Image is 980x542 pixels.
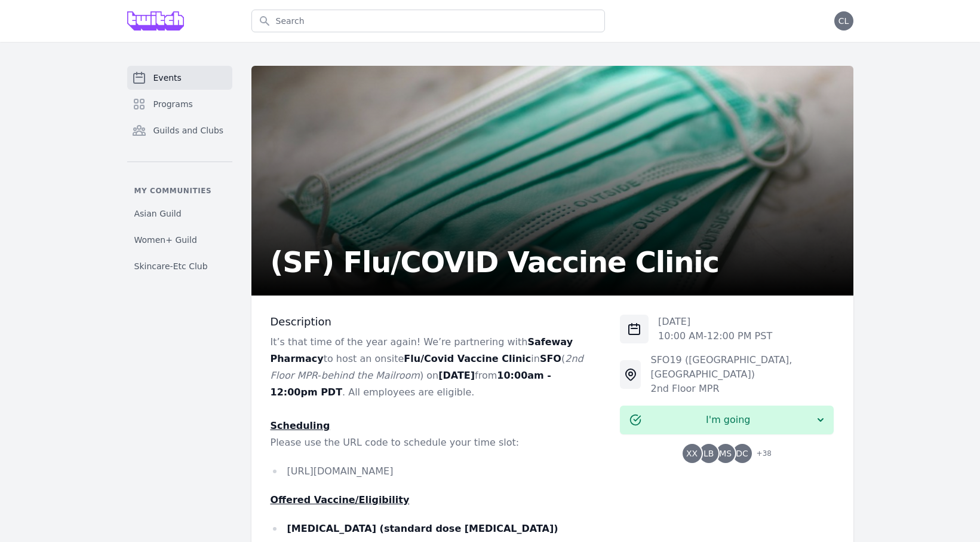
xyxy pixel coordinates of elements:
strong: SFO [540,353,561,364]
li: [URL][DOMAIN_NAME] [271,463,601,480]
a: Programs [127,92,232,116]
a: Women+ Guild [127,229,232,251]
button: I'm going [620,406,834,434]
input: Search [251,10,605,32]
p: It’s that time of the year again! We’re partnering with to host an onsite in ( - ) on from . All ... [271,334,601,401]
span: CL [838,17,849,25]
strong: Flu/Covid Vaccine Clinic [404,353,531,364]
div: 2nd Floor MPR [650,382,834,396]
span: Skincare-Etc Club [134,260,208,272]
p: Please use the URL code to schedule your time slot: [271,434,601,451]
span: + 38 [749,446,772,463]
span: Asian Guild [134,208,182,220]
nav: Sidebar [127,66,232,277]
strong: [DATE] [438,370,475,381]
span: XX [686,449,698,458]
span: Women+ Guild [134,234,197,246]
p: My communities [127,186,232,196]
span: I'm going [641,413,815,427]
h3: Description [271,315,601,329]
p: [DATE] [658,315,772,329]
span: LB [703,449,714,458]
span: Events [153,72,182,84]
span: MS [719,449,732,458]
u: Scheduling [271,420,330,431]
span: Programs [153,98,193,110]
em: behind the Mailroom [321,370,420,381]
u: Offered Vaccine/Eligibility [271,494,410,506]
img: Grove [127,11,185,31]
a: Guilds and Clubs [127,118,232,142]
button: CL [834,11,853,31]
a: Skincare-Etc Club [127,255,232,277]
span: Guilds and Clubs [153,124,224,136]
div: SFO19 ([GEOGRAPHIC_DATA], [GEOGRAPHIC_DATA]) [650,353,834,382]
em: 2nd Floor MPR [271,353,583,381]
h2: (SF) Flu/COVID Vaccine Clinic [271,248,719,276]
span: DC [736,449,748,458]
a: Events [127,66,232,90]
p: 10:00 AM - 12:00 PM PST [658,329,772,343]
a: Asian Guild [127,203,232,224]
strong: [MEDICAL_DATA] (standard dose [MEDICAL_DATA]) [287,523,558,534]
